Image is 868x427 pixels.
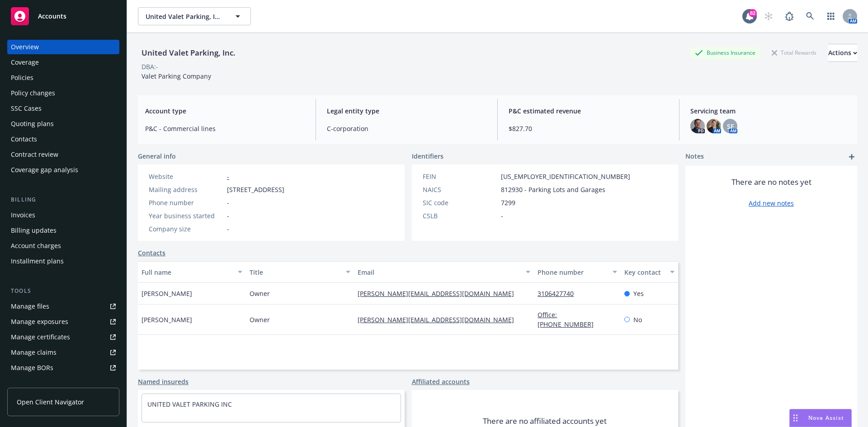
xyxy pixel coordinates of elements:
span: SF [727,122,734,131]
div: Manage certificates [11,330,70,344]
a: Search [801,7,819,25]
div: Full name [142,267,232,277]
div: Installment plans [11,254,64,268]
a: Contacts [7,132,119,146]
a: Start snowing [759,7,778,25]
span: There are no notes yet [731,177,811,188]
button: Title [246,261,354,283]
img: photo [690,119,705,133]
a: Overview [7,40,119,54]
button: Full name [138,261,246,283]
a: Manage claims [7,345,119,360]
span: [STREET_ADDRESS] [227,185,284,194]
div: Business Insurance [690,47,760,58]
span: P&C - Commercial lines [145,124,305,133]
button: Phone number [534,261,620,283]
div: Key contact [624,267,665,277]
button: Actions [828,44,857,62]
span: - [227,198,229,207]
a: Coverage gap analysis [7,163,119,177]
a: Manage certificates [7,330,119,344]
div: CSLB [423,211,497,221]
div: Phone number [149,198,223,207]
span: P&C estimated revenue [509,106,668,116]
div: Actions [828,44,857,61]
span: - [501,211,503,221]
span: There are no affiliated accounts yet [483,416,607,427]
a: Invoices [7,208,119,222]
span: Accounts [38,13,66,20]
a: SSC Cases [7,101,119,116]
a: [PERSON_NAME][EMAIL_ADDRESS][DOMAIN_NAME] [358,289,521,298]
a: - [227,172,229,181]
span: Owner [250,289,270,298]
a: [PERSON_NAME][EMAIL_ADDRESS][DOMAIN_NAME] [358,315,521,324]
div: Quoting plans [11,117,54,131]
span: 812930 - Parking Lots and Garages [501,185,605,194]
a: Affiliated accounts [412,377,470,386]
span: Yes [633,289,644,298]
button: Key contact [621,261,678,283]
span: Nova Assist [808,414,844,422]
div: Manage BORs [11,361,53,375]
div: Title [250,267,340,277]
span: C-corporation [327,124,486,133]
a: Contract review [7,147,119,162]
span: [PERSON_NAME] [142,315,192,324]
a: Policy changes [7,86,119,100]
span: Account type [145,106,305,116]
img: photo [707,119,721,133]
div: SIC code [423,198,497,207]
div: Year business started [149,211,223,221]
div: NAICS [423,185,497,194]
a: Office: [PHONE_NUMBER] [538,310,601,328]
a: Report a Bug [780,7,798,25]
a: Manage BORs [7,361,119,375]
button: Nova Assist [789,409,852,427]
div: Contacts [11,132,37,146]
span: Valet Parking Company [142,72,211,80]
div: Policies [11,70,33,85]
a: Policies [7,70,119,85]
div: United Valet Parking, Inc. [138,47,239,59]
div: 82 [749,9,757,17]
div: Manage files [11,299,49,314]
a: Quoting plans [7,117,119,131]
button: Email [354,261,534,283]
a: Accounts [7,4,119,29]
div: Billing updates [11,223,57,238]
a: Manage files [7,299,119,314]
a: add [846,151,857,162]
div: SSC Cases [11,101,42,116]
a: Billing updates [7,223,119,238]
a: Named insureds [138,377,189,386]
a: UNITED VALET PARKING INC [147,400,232,408]
div: Billing [7,195,119,204]
span: Legal entity type [327,106,486,116]
div: Invoices [11,208,35,222]
button: United Valet Parking, Inc. [138,7,251,25]
a: Manage exposures [7,314,119,329]
span: - [227,224,229,234]
span: - [227,211,229,221]
a: Add new notes [749,198,794,208]
div: Contract review [11,147,58,162]
span: Owner [250,315,270,324]
a: Installment plans [7,254,119,268]
div: Coverage [11,55,39,70]
div: Total Rewards [767,47,821,58]
div: Drag to move [790,409,801,427]
span: Notes [685,151,704,162]
span: [US_EMPLOYER_IDENTIFICATION_NUMBER] [501,172,630,181]
div: Mailing address [149,185,223,194]
div: Phone number [538,267,607,277]
span: Identifiers [412,151,443,161]
a: Summary of insurance [7,376,119,390]
div: Overview [11,40,39,54]
a: Coverage [7,55,119,70]
div: Company size [149,224,223,234]
div: FEIN [423,172,497,181]
span: [PERSON_NAME] [142,289,192,298]
div: Manage claims [11,345,57,360]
